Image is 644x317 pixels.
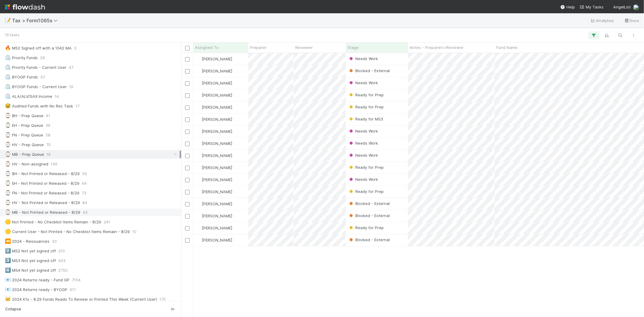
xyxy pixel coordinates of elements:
div: Needs Work [348,56,378,62]
span: Needs Work [348,80,378,85]
span: 33 [52,238,57,245]
span: 175 [159,296,166,303]
div: BH - Not Printed or Released - 8/29 [5,170,80,178]
span: Stage [348,44,359,50]
input: Toggle Row Selected [185,202,190,207]
div: Current User - Not Printed - No Checklist Items Remain - 8/29 [5,228,130,235]
div: BH - Prep Queue [5,112,43,120]
input: Toggle Row Selected [185,214,190,219]
div: ALA/ALV/SAX Income [5,93,52,100]
span: Blocked - External [348,68,390,73]
span: 433 [58,257,66,264]
span: [PERSON_NAME] [202,153,232,158]
span: Reviewer [295,44,313,50]
span: ⏲️ [5,94,11,99]
span: 84 [82,199,87,207]
div: [PERSON_NAME] [196,140,232,146]
span: 10 [132,228,136,235]
span: [PERSON_NAME] [202,81,232,85]
span: ⏪ [5,239,11,244]
div: [PERSON_NAME] [196,116,232,122]
span: 16 [46,151,51,158]
div: HV - Prep Queue [5,141,44,149]
img: avatar_66854b90-094e-431f-b713-6ac88429a2b8.png [196,105,201,110]
img: avatar_66854b90-094e-431f-b713-6ac88429a2b8.png [196,69,201,73]
span: 97 [40,73,45,81]
input: Toggle Row Selected [185,130,190,134]
div: [PERSON_NAME] [196,128,232,134]
span: ⏲️ [5,74,11,79]
div: [PERSON_NAME] [196,152,232,158]
span: 41 [46,112,50,120]
span: 📧 [5,277,11,282]
span: ⌚ [5,152,11,157]
span: 🔥 [5,45,11,50]
span: 149 [51,160,57,168]
img: logo-inverted-e16ddd16eac7371096b0.svg [5,2,45,12]
div: Ready for Prep [348,188,384,194]
span: Blocked - External [348,237,390,242]
span: Collapse [5,306,21,312]
div: Blocked - External [348,200,390,207]
div: Blocked - External [348,237,390,243]
div: Blocked - External [348,68,390,74]
img: avatar_66854b90-094e-431f-b713-6ac88429a2b8.png [196,177,201,182]
div: [PERSON_NAME] [196,237,232,243]
span: [PERSON_NAME] [202,105,232,110]
span: ⌚ [5,113,11,118]
div: [PERSON_NAME] [196,189,232,195]
span: ⌚ [5,190,11,195]
span: Needs Work [348,153,378,158]
span: Needs Work [348,129,378,133]
input: Toggle Row Selected [185,166,190,170]
span: [PERSON_NAME] [202,165,232,170]
div: EH - Prep Queue [5,122,43,129]
span: 2750 [58,267,68,274]
div: FN - Not Printed or Released - 8/29 [5,189,79,197]
small: 16 tasks [5,32,20,38]
span: 36 [46,122,50,129]
span: 73 [82,189,86,197]
span: 🟡 [5,219,11,224]
span: 👑 [5,296,11,302]
span: 47 [69,64,73,71]
span: [PERSON_NAME] [202,238,232,242]
div: 2024 K1s - 8.29 Funds Ready To Review or Printed This Week (Current User) [5,296,157,303]
span: 🟡 [5,229,11,234]
input: Toggle Row Selected [185,57,190,62]
span: Preparer [250,44,267,50]
span: Fund Name [496,44,517,50]
img: avatar_66854b90-094e-431f-b713-6ac88429a2b8.png [196,153,201,158]
img: avatar_66854b90-094e-431f-b713-6ac88429a2b8.png [196,56,201,61]
div: Needs Work [348,152,378,158]
span: 📝 [5,18,11,23]
span: [PERSON_NAME] [202,129,232,134]
span: ⌚ [5,161,11,166]
div: Needs Work [348,80,378,86]
div: [PERSON_NAME] [196,104,232,110]
span: 70 [46,141,51,149]
div: Ready for Prep [348,92,384,98]
span: 58 [46,131,50,139]
span: 64 [82,180,87,187]
div: Needs Work [348,128,378,134]
span: [PERSON_NAME] [202,69,232,73]
input: Toggle Row Selected [185,93,190,98]
div: [PERSON_NAME] [196,201,232,207]
span: [PERSON_NAME] [202,201,232,206]
span: ⌚ [5,200,11,205]
div: [PERSON_NAME] [196,56,232,62]
div: Ready for MS3 [348,116,383,122]
div: MB - Not Printed or Released - 8/29 [5,209,80,216]
span: 17 [75,102,79,110]
img: avatar_66854b90-094e-431f-b713-6ac88429a2b8.png [196,201,201,206]
span: 2️⃣ [5,248,11,253]
span: 📧 [5,287,11,292]
span: 3️⃣ [5,258,11,263]
span: [PERSON_NAME] [202,56,232,61]
span: Blocked - External [348,201,390,206]
span: Blocked - External [348,213,390,218]
div: [PERSON_NAME] [196,68,232,74]
span: ⌚ [5,171,11,176]
span: My Tasks [580,5,604,9]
